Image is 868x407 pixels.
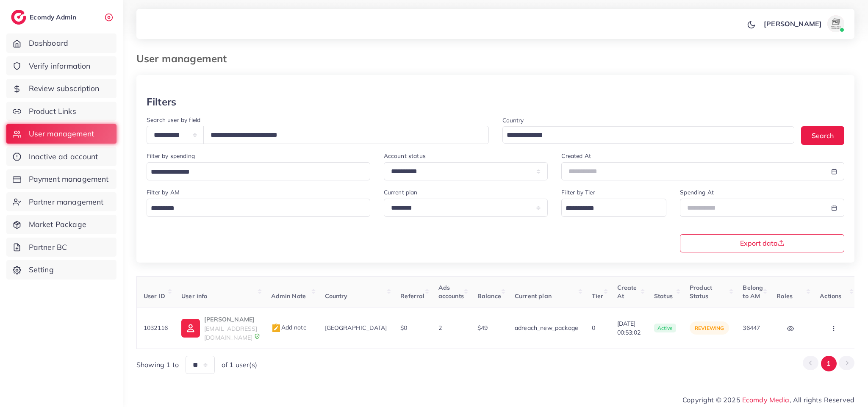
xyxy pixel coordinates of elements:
a: Market Package [6,215,116,234]
span: , All rights Reserved [790,395,854,405]
div: Search for option [561,199,666,217]
span: adreach_new_package [515,324,578,332]
span: Setting [29,264,54,275]
label: Spending At [680,188,714,197]
span: Product Links [29,106,76,117]
input: Search for option [148,202,359,215]
label: Country [502,116,524,125]
span: Admin Note [271,292,306,300]
span: Actions [820,292,841,300]
span: Payment management [29,174,109,185]
label: Search user by field [147,116,200,124]
span: [DATE] 00:53:02 [617,319,641,337]
label: Created At [561,152,591,160]
span: [GEOGRAPHIC_DATA] [325,324,387,332]
a: [PERSON_NAME][EMAIL_ADDRESS][DOMAIN_NAME] [181,314,257,342]
a: Partner management [6,192,116,212]
a: Partner BC [6,238,116,257]
a: Payment management [6,169,116,189]
span: Showing 1 to [136,360,179,370]
label: Filter by AM [147,188,180,197]
span: $49 [477,324,488,332]
span: Tier [592,292,604,300]
p: [PERSON_NAME] [204,314,257,324]
span: 36447 [743,324,760,332]
a: logoEcomdy Admin [11,10,78,25]
span: Verify information [29,61,91,72]
button: Search [801,126,844,144]
span: 1032116 [144,324,168,332]
span: User management [29,128,94,139]
label: Current plan [384,188,418,197]
span: 2 [438,324,442,332]
span: Product Status [690,284,712,300]
input: Search for option [504,129,784,142]
h2: Ecomdy Admin [30,13,78,21]
div: Search for option [147,199,370,217]
span: Current plan [515,292,552,300]
span: Ads accounts [438,284,464,300]
span: 0 [592,324,595,332]
span: Referral [400,292,424,300]
img: ic-user-info.36bf1079.svg [181,319,200,338]
h3: User management [136,53,233,65]
div: Search for option [502,126,795,144]
span: $0 [400,324,407,332]
span: Roles [776,292,793,300]
span: Market Package [29,219,86,230]
input: Search for option [148,166,359,179]
span: Dashboard [29,38,68,49]
span: Copyright © 2025 [682,395,854,405]
label: Account status [384,152,426,160]
span: of 1 user(s) [222,360,257,370]
span: Review subscription [29,83,100,94]
span: User ID [144,292,165,300]
span: Partner BC [29,242,67,253]
a: Dashboard [6,33,116,53]
img: logo [11,10,26,25]
span: Create At [617,284,637,300]
a: Product Links [6,102,116,121]
a: Setting [6,260,116,280]
label: Filter by Tier [561,188,595,197]
span: Inactive ad account [29,151,98,162]
div: Search for option [147,162,370,180]
button: Export data [680,234,844,252]
span: Export data [740,240,785,246]
a: User management [6,124,116,144]
span: Balance [477,292,501,300]
span: Status [654,292,673,300]
ul: Pagination [803,356,854,371]
img: admin_note.cdd0b510.svg [271,323,281,333]
a: Review subscription [6,79,116,98]
input: Search for option [563,202,655,215]
a: [PERSON_NAME]avatar [759,15,848,32]
span: reviewing [695,325,724,331]
button: Go to page 1 [821,356,837,371]
p: [PERSON_NAME] [764,19,822,29]
a: Ecomdy Media [742,396,790,404]
span: Partner management [29,197,104,208]
label: Filter by spending [147,152,195,160]
img: avatar [827,15,844,32]
img: 9CAL8B2pu8EFxCJHYAAAAldEVYdGRhdGU6Y3JlYXRlADIwMjItMTItMDlUMDQ6NTg6MzkrMDA6MDBXSlgLAAAAJXRFWHRkYXR... [254,333,260,339]
a: Inactive ad account [6,147,116,166]
h3: Filters [147,96,176,108]
span: User info [181,292,207,300]
span: Belong to AM [743,284,763,300]
span: Add note [271,324,307,331]
span: [EMAIL_ADDRESS][DOMAIN_NAME] [204,325,257,341]
span: active [654,324,676,333]
span: Country [325,292,348,300]
a: Verify information [6,56,116,76]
